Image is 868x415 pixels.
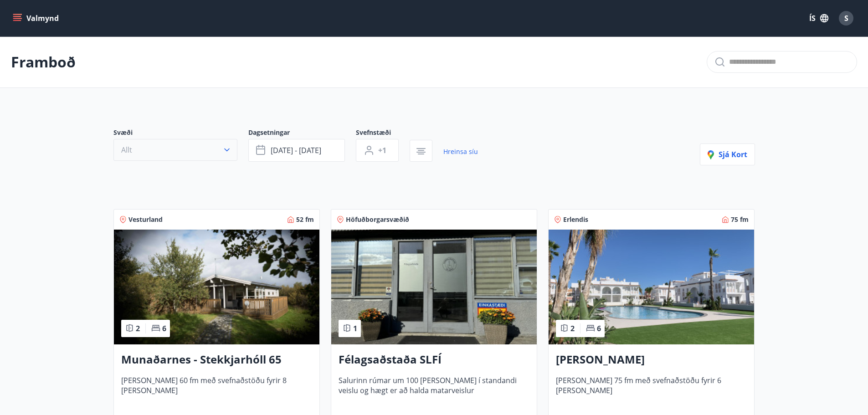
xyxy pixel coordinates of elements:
[353,323,357,333] span: 1
[339,352,529,368] h3: Félagsaðstaða SLFÍ
[339,375,529,405] span: Salurinn rúmar um 100 [PERSON_NAME] í standandi veislu og hægt er að halda matarveislur
[113,139,237,161] button: Allt
[128,215,163,224] span: Vesturland
[443,142,478,162] a: Hreinsa síu
[11,10,62,26] button: menu
[708,149,747,159] span: Sjá kort
[356,139,399,162] button: +1
[121,352,312,368] h3: Munaðarnes - Stekkjarhóll 65
[804,10,833,26] button: ÍS
[556,352,747,368] h3: [PERSON_NAME]
[597,323,601,333] span: 6
[570,323,575,333] span: 2
[121,375,312,405] span: [PERSON_NAME] 60 fm með svefnaðstöðu fyrir 8 [PERSON_NAME]
[162,323,166,333] span: 6
[549,230,754,344] img: Paella dish
[331,230,537,344] img: Paella dish
[346,215,409,224] span: Höfuðborgarsvæðið
[563,215,588,224] span: Erlendis
[296,215,314,224] span: 52 fm
[11,52,76,72] p: Framboð
[700,143,755,165] button: Sjá kort
[556,375,747,405] span: [PERSON_NAME] 75 fm með svefnaðstöðu fyrir 6 [PERSON_NAME]
[731,215,749,224] span: 75 fm
[248,139,345,162] button: [DATE] - [DATE]
[844,13,848,23] span: S
[114,230,319,344] img: Paella dish
[121,145,132,155] span: Allt
[356,128,410,139] span: Svefnstæði
[378,145,386,155] span: +1
[271,145,321,155] span: [DATE] - [DATE]
[113,128,248,139] span: Svæði
[835,7,857,29] button: S
[136,323,140,333] span: 2
[248,128,356,139] span: Dagsetningar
